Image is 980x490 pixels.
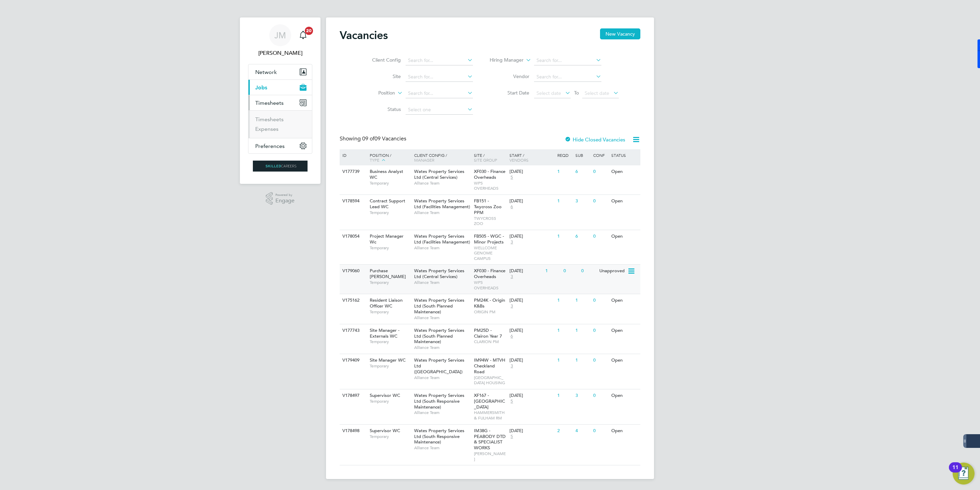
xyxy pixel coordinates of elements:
[591,294,609,307] div: 0
[370,363,411,369] span: Temporary
[414,168,464,180] span: Wates Property Services Ltd (Central Services)
[580,265,597,277] div: 0
[275,192,295,198] span: Powered by
[248,49,312,57] span: Jack McMurray
[253,161,308,172] img: skilledcareers-logo-retina.png
[414,357,464,375] span: Wates Property Services Ltd ([GEOGRAPHIC_DATA])
[509,428,554,434] div: [DATE]
[370,434,411,439] span: Temporary
[414,375,471,380] span: Alliance Team
[370,180,411,186] span: Temporary
[362,106,401,112] label: Status
[266,192,295,205] a: Powered byEngage
[414,428,464,445] span: Wates Property Services Ltd (South Responsive Maintenance)
[474,180,506,191] span: WPS OVERHEADS
[474,339,506,344] span: CLARION PM
[255,84,267,91] span: Jobs
[248,64,312,79] button: Network
[370,157,379,163] span: Type
[414,245,471,251] span: Alliance Team
[248,80,312,95] button: Jobs
[240,17,321,184] nav: Main navigation
[370,168,403,180] span: Business Analyst WC
[370,210,411,215] span: Temporary
[474,297,505,309] span: PM24K - Origin K&Bs
[414,297,464,315] span: Wates Property Services Ltd (South Planned Maintenance)
[562,265,580,277] div: 0
[509,399,514,404] span: 5
[414,198,470,210] span: Wates Property Services Ltd (Facilities Management)
[370,280,411,285] span: Temporary
[474,410,506,420] span: HAMMERSMITH & FULHAM RM
[414,180,471,186] span: Alliance Team
[414,392,464,410] span: Wates Property Services Ltd (South Responsive Maintenance)
[370,428,400,434] span: Supervisor WC
[509,198,554,204] div: [DATE]
[610,324,639,337] div: Open
[591,195,609,208] div: 0
[544,265,561,277] div: 1
[509,357,554,363] div: [DATE]
[509,334,514,339] span: 6
[370,357,406,363] span: Site Manager WC
[574,324,591,337] div: 1
[509,268,542,274] div: [DATE]
[248,95,312,110] button: Timesheets
[484,57,523,64] label: Hiring Manager
[255,116,284,123] a: Timesheets
[556,149,573,161] div: Reqd
[362,57,401,63] label: Client Config
[474,198,502,215] span: FB151 - Twycross Zoo PPM
[341,230,365,243] div: V178054
[600,28,640,39] button: New Vacancy
[952,467,958,476] div: 11
[370,297,403,309] span: Resident Liaison Officer WC
[591,149,609,161] div: Conf
[341,195,365,208] div: V178594
[574,354,591,367] div: 1
[248,138,312,153] button: Preferences
[508,149,556,166] div: Start /
[509,298,554,303] div: [DATE]
[474,375,506,386] span: [GEOGRAPHIC_DATA] HOUSING
[574,195,591,208] div: 3
[490,90,529,96] label: Start Date
[370,327,399,339] span: Site Manager - Externals WC
[362,135,406,142] span: 09 Vacancies
[305,27,313,35] span: 20
[362,73,401,79] label: Site
[556,389,573,402] div: 1
[509,393,554,399] div: [DATE]
[490,73,529,79] label: Vendor
[556,165,573,178] div: 1
[370,392,400,398] span: Supervisor WC
[574,165,591,178] div: 6
[610,389,639,402] div: Open
[509,239,514,245] span: 3
[591,324,609,337] div: 0
[574,389,591,402] div: 3
[509,303,514,309] span: 3
[341,149,365,161] div: ID
[296,24,310,46] a: 20
[556,425,573,437] div: 2
[610,195,639,208] div: Open
[474,233,504,245] span: FB505 - WGC - Minor Projects
[610,165,639,178] div: Open
[536,90,561,96] span: Select date
[534,56,601,65] input: Search for...
[275,198,295,204] span: Engage
[341,389,365,402] div: V178497
[556,195,573,208] div: 1
[341,165,365,178] div: V177739
[340,28,388,42] h2: Vacancies
[406,105,473,115] input: Select one
[574,294,591,307] div: 1
[414,315,471,321] span: Alliance Team
[610,425,639,437] div: Open
[255,69,277,75] span: Network
[509,274,514,280] span: 3
[414,210,471,215] span: Alliance Team
[556,230,573,243] div: 1
[509,234,554,239] div: [DATE]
